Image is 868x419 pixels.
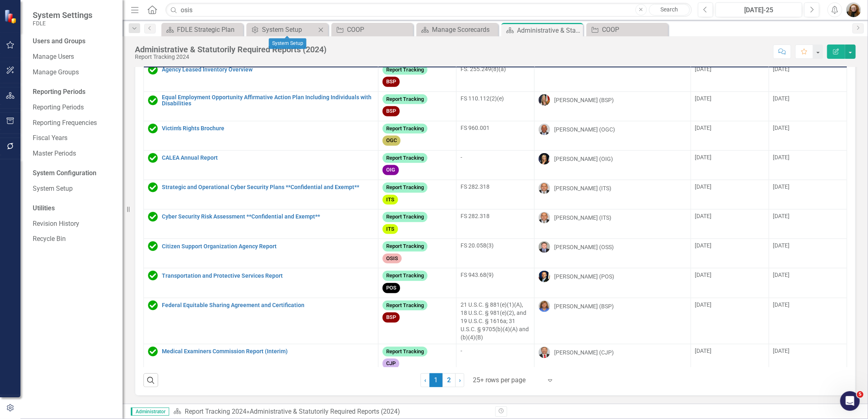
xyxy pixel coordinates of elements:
div: [PERSON_NAME] (ITS) [554,214,611,222]
span: Report Tracking [383,212,427,222]
span: [DATE] [773,348,790,354]
span: [DATE] [695,183,712,190]
span: 1 [430,373,443,387]
span: [DATE] [695,213,712,219]
td: Double-Click to Edit [535,121,691,150]
a: System Setup [33,184,114,194]
a: Medical Examiners Commission Report (Interim) [162,348,374,354]
div: Administrative & Statutorily Required Reports (2024) [517,25,581,36]
span: Administrator [131,408,169,416]
div: [PERSON_NAME] (BSP) [554,302,614,310]
td: Double-Click to Edit [378,268,456,298]
a: Federal Equitable Sharing Agreement and Certification [162,302,374,308]
td: Double-Click to Edit [456,121,534,150]
img: Complete [148,96,158,105]
span: [DATE] [773,183,790,190]
td: Double-Click to Edit Right Click for Context Menu [144,298,378,344]
td: Double-Click to Edit [456,209,534,239]
td: Double-Click to Edit [769,62,847,91]
span: ITS [383,224,398,234]
td: Double-Click to Edit [535,344,691,373]
td: Double-Click to Edit [456,180,534,209]
td: Double-Click to Edit [378,180,456,209]
td: Double-Click to Edit [691,298,769,344]
div: » [173,407,489,417]
a: Recycle Bin [33,234,114,244]
a: Search [649,4,690,16]
span: [DATE] [695,154,712,160]
a: FDLE Strategic Plan [163,25,241,35]
img: Complete [148,241,158,251]
td: Double-Click to Edit [769,239,847,268]
span: [DATE] [695,301,712,308]
td: Double-Click to Edit [691,121,769,150]
span: Report Tracking [383,347,427,357]
img: Jennifer Siddoway [846,2,861,17]
a: COOP [588,25,666,35]
td: Double-Click to Edit [456,62,534,91]
span: - [461,348,462,354]
td: Double-Click to Edit [456,239,534,268]
td: Double-Click to Edit [456,298,534,344]
small: FDLE [33,20,92,27]
td: Double-Click to Edit [691,91,769,121]
div: COOP [347,25,411,35]
img: Complete [148,153,158,163]
a: CALEA Annual Report [162,155,374,161]
img: Complete [148,212,158,222]
span: [DATE] [773,95,790,102]
img: Joey Hornsby [539,183,550,194]
img: Jeffrey Watson [539,241,550,253]
span: OGC [383,136,400,146]
span: [DATE] [695,242,712,249]
td: Double-Click to Edit [691,268,769,298]
div: Report Tracking 2024 [135,54,327,60]
div: [PERSON_NAME] (POS) [554,272,614,281]
span: FS 282.318 [461,213,490,219]
div: Manage Scorecards [432,25,496,35]
td: Double-Click to Edit [378,91,456,121]
img: Complete [148,347,158,357]
span: [DATE] [773,242,790,249]
td: Double-Click to Edit [378,298,456,344]
span: [DATE] [773,213,790,219]
span: CJP [383,359,399,369]
td: Double-Click to Edit [535,298,691,344]
span: - [461,154,462,160]
div: Administrative & Statutorily Required Reports (2024) [135,45,327,54]
td: Double-Click to Edit [456,150,534,180]
td: Double-Click to Edit Right Click for Context Menu [144,91,378,121]
td: Double-Click to Edit Right Click for Context Menu [144,209,378,239]
button: [DATE]-25 [716,2,802,17]
td: Double-Click to Edit [378,209,456,239]
span: › [459,376,461,384]
span: 21 U.S.C. § 881(e)(1)(A), 18 U.S.C. § 981(e)(2), and 19 U.S.C. § 1616a; 31 U.S.C. § 9705(b)(4)(A)... [461,301,529,341]
td: Double-Click to Edit [378,150,456,180]
img: Heather Pence [539,153,550,165]
a: Reporting Periods [33,103,114,112]
div: [PERSON_NAME] (BSP) [554,96,614,104]
td: Double-Click to Edit [691,344,769,373]
span: 5 [857,391,864,398]
a: Manage Users [33,52,114,62]
iframe: Intercom live chat [840,391,860,411]
a: Manage Scorecards [418,25,496,35]
td: Double-Click to Edit [378,239,456,268]
span: BSP [383,312,400,323]
td: Double-Click to Edit [535,91,691,121]
a: Agency Leased Inventory Overview [162,67,374,73]
span: Report Tracking [383,153,427,163]
span: BSP [383,106,400,116]
td: Double-Click to Edit [769,121,847,150]
td: Double-Click to Edit [769,344,847,373]
span: Report Tracking [383,301,427,311]
img: ClearPoint Strategy [4,9,18,24]
span: Report Tracking [383,94,427,105]
span: [DATE] [773,272,790,278]
img: Joey Hornsby [539,212,550,223]
div: [PERSON_NAME] (OGC) [554,125,615,134]
div: FDLE Strategic Plan [177,25,241,35]
img: Darrick Waller [539,271,550,282]
div: Reporting Periods [33,87,114,97]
